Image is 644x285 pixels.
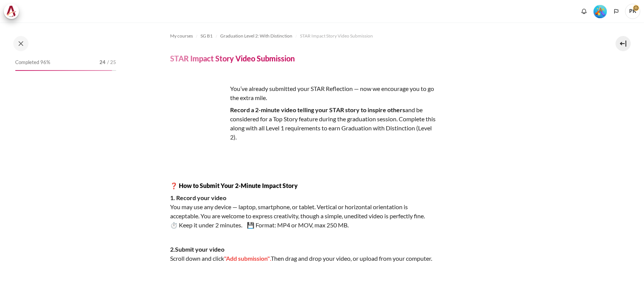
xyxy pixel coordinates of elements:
[99,59,106,66] span: 24
[230,106,405,113] strong: Record a 2-minute video telling your STAR story to inspire others
[593,4,607,18] div: Level #5
[590,4,610,18] a: Level #5
[170,245,436,263] p: Scroll down and click Then drag and drop your video, or upload from your computer.
[200,33,213,39] span: SG B1
[220,31,292,41] a: Graduation Level 2: With Distinction
[170,194,226,201] strong: 1. Record your video
[300,33,373,39] span: STAR Impact Story Video Submission
[170,31,193,41] a: My courses
[200,31,213,41] a: SG B1
[15,70,112,71] div: 96%
[170,193,436,230] p: You may use any device — laptop, smartphone, or tablet. Vertical or horizontal orientation is acc...
[300,31,373,41] a: STAR Impact Story Video Submission
[170,84,227,141] img: wsed
[578,6,590,17] div: Show notification window with no new notifications
[170,105,436,142] p: and be considered for a Top Story feature during the graduation session. Complete this along with...
[625,4,640,19] span: PK
[170,30,590,42] nav: Navigation bar
[107,59,116,66] span: / 25
[170,246,224,253] strong: 2.Submit your video
[170,84,436,102] p: You’ve already submitted your STAR Reflection — now we encourage you to go the extra mile.
[170,182,298,189] strong: ❓ How to Submit Your 2-Minute Impact Story
[611,6,622,17] button: Languages
[270,255,271,262] span: .
[625,4,640,19] a: User menu
[593,5,607,18] img: Level #5
[220,33,292,39] span: Graduation Level 2: With Distinction
[170,53,295,63] h4: STAR Impact Story Video Submission
[224,255,270,262] span: "Add submission"
[170,33,193,39] span: My courses
[4,4,23,19] a: Architeck Architeck
[6,6,17,17] img: Architeck
[15,59,50,66] span: Completed 96%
